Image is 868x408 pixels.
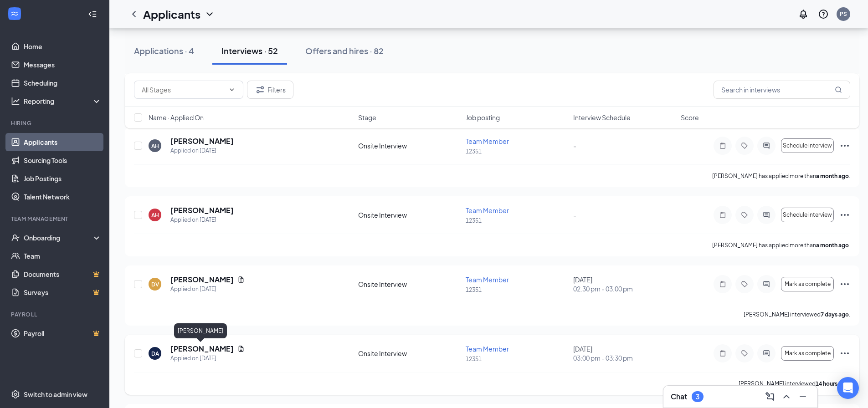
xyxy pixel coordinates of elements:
a: Sourcing Tools [24,151,102,169]
div: Onsite Interview [358,210,460,219]
svg: Tag [739,350,750,357]
svg: Note [717,280,728,288]
div: Applications · 4 [134,45,194,56]
input: All Stages [142,85,225,95]
svg: ActiveChat [761,350,772,357]
svg: ActiveChat [761,280,772,288]
svg: ComposeMessage [765,391,776,402]
span: Team Member [466,137,509,145]
button: ChevronUp [779,389,794,404]
div: [DATE] [573,344,675,362]
div: Reporting [24,97,102,106]
h5: [PERSON_NAME] [170,344,234,354]
a: Home [24,37,102,56]
a: PayrollCrown [24,324,102,342]
svg: Ellipses [839,209,850,220]
svg: ChevronDown [204,9,215,20]
svg: UserCheck [11,233,20,242]
button: Mark as complete [781,277,834,291]
p: [PERSON_NAME] has applied more than . [712,172,850,180]
svg: Note [717,350,728,357]
button: Minimize [796,389,810,404]
p: [PERSON_NAME] has applied more than . [712,241,850,249]
div: Applied on [DATE] [170,285,245,294]
p: 12351 [466,148,568,155]
button: Schedule interview [781,208,834,222]
svg: ChevronUp [781,391,792,402]
b: 7 days ago [821,311,849,318]
span: Schedule interview [783,143,832,149]
svg: ActiveChat [761,142,772,149]
div: DA [151,350,159,357]
div: PS [840,10,847,18]
span: Name · Applied On [149,113,204,122]
svg: Document [237,276,245,283]
span: Score [681,113,699,122]
svg: Ellipses [839,348,850,359]
svg: ActiveChat [761,211,772,219]
div: Offers and hires · 82 [305,45,384,56]
b: 14 hours ago [816,380,849,387]
span: 02:30 pm - 03:00 pm [573,284,675,293]
svg: Notifications [798,9,809,20]
a: Job Postings [24,169,102,188]
span: - [573,142,576,150]
span: Team Member [466,275,509,284]
a: Applicants [24,133,102,151]
div: [DATE] [573,275,675,293]
b: a month ago [816,242,849,249]
svg: Ellipses [839,140,850,151]
span: Job posting [466,113,500,122]
svg: Document [237,345,245,352]
svg: Minimize [797,391,808,402]
div: Team Management [11,215,100,223]
span: Mark as complete [785,350,831,357]
div: Onsite Interview [358,280,460,289]
p: [PERSON_NAME] interviewed . [744,311,850,318]
a: Team [24,247,102,265]
span: 03:00 pm - 03:30 pm [573,353,675,362]
a: Talent Network [24,188,102,206]
div: Switch to admin view [24,390,87,399]
input: Search in interviews [714,81,850,99]
div: Applied on [DATE] [170,354,245,363]
span: Team Member [466,345,509,353]
div: AH [151,211,159,219]
div: Applied on [DATE] [170,146,234,155]
svg: Settings [11,390,20,399]
h5: [PERSON_NAME] [170,275,234,285]
svg: Note [717,142,728,149]
a: SurveysCrown [24,283,102,301]
svg: Tag [739,211,750,219]
button: Filter Filters [247,81,293,99]
div: Onboarding [24,233,94,242]
span: Team Member [466,206,509,214]
p: [PERSON_NAME] interviewed . [739,380,850,388]
svg: Collapse [88,10,97,19]
svg: Note [717,211,728,219]
div: AH [151,142,159,150]
button: Mark as complete [781,346,834,361]
span: - [573,211,576,219]
span: Mark as complete [785,281,831,287]
div: Open Intercom Messenger [837,377,859,399]
a: DocumentsCrown [24,265,102,283]
span: Stage [358,113,376,122]
svg: QuestionInfo [818,9,829,20]
div: Payroll [11,311,100,318]
svg: Filter [255,84,266,95]
svg: WorkstreamLogo [10,9,19,18]
h5: [PERSON_NAME] [170,136,234,146]
div: 3 [696,393,699,401]
b: a month ago [816,173,849,179]
span: Schedule interview [783,212,832,218]
p: 12351 [466,355,568,363]
h5: [PERSON_NAME] [170,205,234,215]
h1: Applicants [143,6,200,22]
svg: Ellipses [839,279,850,290]
a: Messages [24,56,102,74]
button: ComposeMessage [763,389,777,404]
svg: ChevronLeft [128,9,139,20]
svg: ChevronDown [228,86,236,93]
